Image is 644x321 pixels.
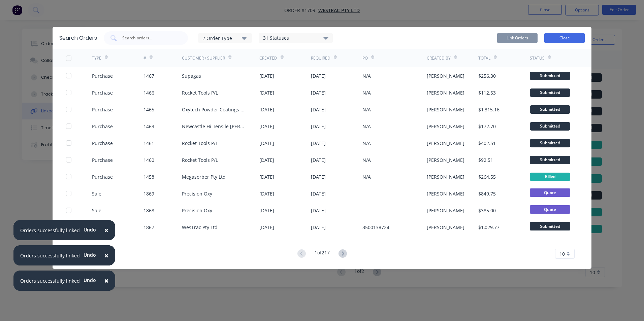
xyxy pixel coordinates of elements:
div: [DATE] [311,106,326,113]
div: [DATE] [259,207,274,214]
div: [DATE] [259,72,274,79]
span: × [104,251,108,260]
div: 1458 [143,173,154,180]
div: [DATE] [311,140,326,147]
div: [DATE] [259,123,274,130]
div: Rocket Tools P/L [182,140,218,147]
div: 1461 [143,140,154,147]
div: $402.51 [478,140,496,147]
div: [DATE] [259,156,274,164]
div: N/A [362,72,371,79]
div: [PERSON_NAME] [427,156,464,164]
div: $264.55 [478,173,496,180]
button: Close [98,247,115,263]
div: 31 Statuses [259,34,332,42]
div: Submitted [530,156,570,164]
div: [PERSON_NAME] [427,89,464,96]
div: [DATE] [311,72,326,79]
div: Orders successfully linked [20,252,80,259]
div: [PERSON_NAME] [427,190,464,197]
div: N/A [362,140,371,147]
span: Quote [530,188,570,197]
div: Search Orders [59,34,97,42]
div: Rocket Tools P/L [182,156,218,164]
div: [DATE] [259,173,274,180]
div: Sale [92,190,101,197]
div: Submitted [530,88,570,97]
button: 2 Order Type [198,33,252,43]
div: TYPE [92,55,101,61]
div: PO [362,55,368,61]
button: Close [98,222,115,238]
div: # [143,55,146,61]
div: Purchase [92,156,113,164]
div: WesTrac Pty Ltd [182,224,218,231]
div: Rocket Tools P/L [182,89,218,96]
div: [PERSON_NAME] [427,106,464,113]
div: Purchase [92,106,113,113]
button: Undo [80,275,100,285]
div: [PERSON_NAME] [427,123,464,130]
div: [DATE] [259,89,274,96]
button: Close [98,273,115,289]
div: N/A [362,106,371,113]
div: Precision Oxy [182,207,212,214]
div: [PERSON_NAME] [427,224,464,231]
div: Orders successfully linked [20,277,80,284]
button: Undo [80,224,100,235]
div: Submitted [530,139,570,147]
div: [DATE] [311,89,326,96]
input: Search orders... [122,35,178,41]
span: × [104,276,108,285]
div: Oxytech Powder Coatings P/L [182,106,246,113]
div: [DATE] [259,224,274,231]
div: 2 Order Type [202,34,248,41]
div: [DATE] [311,190,326,197]
span: Submitted [530,222,570,230]
div: 1868 [143,207,154,214]
div: 1467 [143,72,154,79]
div: [PERSON_NAME] [427,173,464,180]
div: [DATE] [259,140,274,147]
div: $1,315.16 [478,106,500,113]
div: $172.70 [478,123,496,130]
div: Created By [427,55,451,61]
div: N/A [362,173,371,180]
div: Purchase [92,140,113,147]
div: Submitted [530,122,570,131]
div: Created [259,55,277,61]
div: [PERSON_NAME] [427,72,464,79]
div: 1466 [143,89,154,96]
button: Link Orders [497,33,538,43]
button: Close [544,33,585,43]
div: Purchase [92,89,113,96]
div: Megasorber Pty Ltd [182,173,226,180]
div: 1460 [143,156,154,164]
div: N/A [362,156,371,164]
div: [DATE] [311,156,326,164]
div: Purchase [92,72,113,79]
div: Newcastle Hi-Tensile [PERSON_NAME] [182,123,246,130]
div: Status [530,55,545,61]
div: $256.30 [478,72,496,79]
div: Submitted [530,105,570,114]
div: [DATE] [311,123,326,130]
div: Billed [530,173,570,181]
div: Required [311,55,330,61]
div: Submitted [530,72,570,80]
div: Purchase [92,123,113,130]
span: Quote [530,205,570,214]
div: [DATE] [259,190,274,197]
div: $1,029.77 [478,224,500,231]
div: $849.75 [478,190,496,197]
div: N/A [362,123,371,130]
div: [DATE] [311,207,326,214]
div: Purchase [92,173,113,180]
div: 1869 [143,190,154,197]
div: 1 of 217 [315,249,330,259]
div: [PERSON_NAME] [427,207,464,214]
div: Orders successfully linked [20,227,80,234]
div: [DATE] [259,106,274,113]
div: Customer / Supplier [182,55,225,61]
div: 3500138724 [362,224,389,231]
